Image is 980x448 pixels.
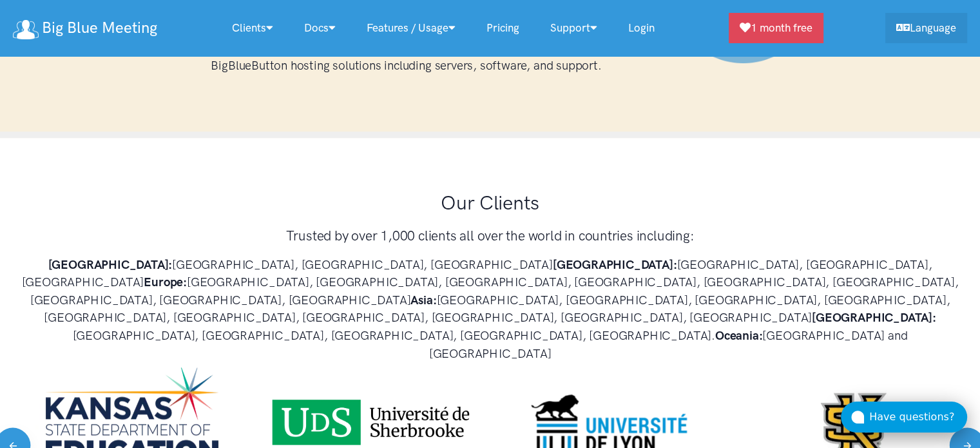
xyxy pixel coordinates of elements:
[48,257,173,272] strong: [GEOGRAPHIC_DATA]:
[535,14,613,42] a: Support
[13,14,157,42] a: Big Blue Meeting
[553,257,677,272] strong: [GEOGRAPHIC_DATA]:
[471,14,535,42] a: Pricing
[216,14,289,42] a: Clients
[13,256,967,362] h4: [GEOGRAPHIC_DATA], [GEOGRAPHIC_DATA], [GEOGRAPHIC_DATA] [GEOGRAPHIC_DATA], [GEOGRAPHIC_DATA], [GE...
[885,13,967,43] a: Language
[729,13,823,43] a: 1 month free
[289,14,351,42] a: Docs
[812,310,936,325] strong: [GEOGRAPHIC_DATA]:
[351,14,471,42] a: Features / Usage
[613,14,670,42] a: Login
[144,275,187,289] strong: Europe:
[715,328,762,343] strong: Oceania:
[410,293,436,307] strong: Asia:
[13,20,39,39] img: logo
[869,409,967,425] div: Have questions?
[13,226,967,245] h3: Trusted by over 1,000 clients all over the world in countries including:
[841,402,967,433] button: Have questions?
